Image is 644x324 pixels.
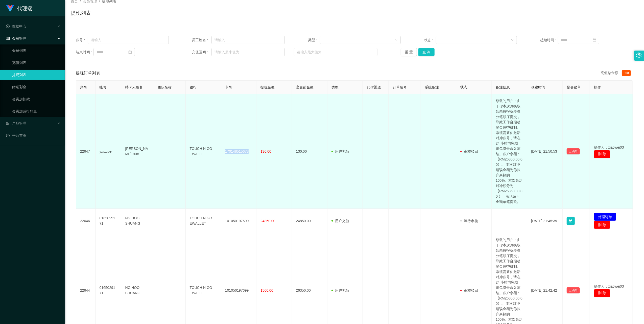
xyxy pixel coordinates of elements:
[17,0,32,16] h1: 代理端
[292,209,327,233] td: 24850.00
[6,130,61,141] a: 图标: dashboard平台首页
[418,48,435,56] button: 查 询
[527,209,563,233] td: [DATE] 21:45:39
[6,121,26,125] span: 产品管理
[12,82,61,92] a: 赠送彩金
[331,219,349,223] span: 用户充值
[594,150,610,158] button: 删 除
[71,9,91,17] h1: 提现列表
[395,38,398,42] i: 图标: down
[190,85,197,89] span: 银行
[6,25,10,28] i: 图标: check-circle-o
[425,85,439,89] span: 系统备注
[460,288,478,292] span: 审核驳回
[12,70,61,80] a: 提现列表
[594,221,610,229] button: 删 除
[594,284,624,288] span: 操作人：xiaowei03
[211,36,285,44] input: 请输入
[260,85,275,89] span: 提现金额
[88,36,169,44] input: 请输入
[567,148,580,154] button: 已锁单
[96,94,121,209] td: yxxtube
[593,38,596,42] i: 图标: calendar
[128,50,132,54] i: 图标: calendar
[6,6,32,10] a: 代理端
[6,37,10,40] i: 图标: table
[12,58,61,68] a: 充值列表
[12,45,61,56] a: 会员列表
[331,288,349,292] span: 用户充值
[76,209,96,233] td: 22646
[225,85,232,89] span: 卡号
[12,106,61,116] a: 会员加减打码量
[121,209,154,233] td: NG HOOI SHUANG
[492,94,527,209] td: 尊敬的用户：由于你本次兑换取款未按报备步骤分笔顺序提交，导致工作台启动资金保护机制。系统需要你激活对冲账号，请在 24 小时内完成，避免资金永久冻结。账户余额：【RM26350.00.00】。 ...
[331,149,349,153] span: 用户充值
[308,37,320,43] span: 类型：
[424,37,436,43] span: 状态：
[511,38,514,42] i: 图标: down
[367,85,381,89] span: 代付渠道
[331,85,339,89] span: 类型
[260,288,273,292] span: 1500.00
[121,94,154,209] td: [PERSON_NAME] sum
[401,48,417,56] button: 重 置
[594,289,610,297] button: 删 除
[496,85,510,89] span: 备注信息
[12,94,61,104] a: 会员加扣款
[460,149,478,153] span: 审核驳回
[76,37,88,43] span: 账号：
[260,219,275,223] span: 24850.00
[540,37,558,43] span: 起始时间：
[6,5,14,12] img: logo.9652507e.png
[594,85,601,89] span: 操作
[460,219,478,223] span: 等待审核
[622,70,631,76] span: 850
[6,24,26,28] span: 数据中心
[531,85,545,89] span: 创建时间
[76,94,96,209] td: 22647
[292,94,327,209] td: 130.00
[211,48,285,56] input: 请输入最小值为
[294,48,378,56] input: 请输入最大值为
[192,37,211,43] span: 员工姓名：
[221,94,256,209] td: 170148515678
[594,145,624,149] span: 操作人：xiaowei03
[393,85,407,89] span: 订单编号
[296,85,314,89] span: 变更前金额
[285,50,294,55] span: ~
[6,36,26,40] span: 会员管理
[567,85,581,89] span: 是否锁单
[260,149,271,153] span: 130.00
[594,213,616,221] button: 处理订单
[567,217,575,225] button: 图标: lock
[186,209,221,233] td: TOUCH N GO EWALLET
[96,209,121,233] td: 0165029171
[460,85,467,89] span: 状态
[76,50,93,55] span: 结束时间：
[601,70,633,76] div: 充值总金额：
[80,85,87,89] span: 序号
[125,85,143,89] span: 持卡人姓名
[567,287,580,293] button: 已锁单
[636,53,642,58] i: 图标: setting
[192,50,211,55] span: 充值区间：
[76,70,100,76] span: 提现订单列表
[186,94,221,209] td: TOUCH N GO EWALLET
[6,122,10,125] i: 图标: appstore-o
[221,209,256,233] td: 101050197699
[157,85,172,89] span: 团队名称
[527,94,563,209] td: [DATE] 21:50:53
[100,85,107,89] span: 账号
